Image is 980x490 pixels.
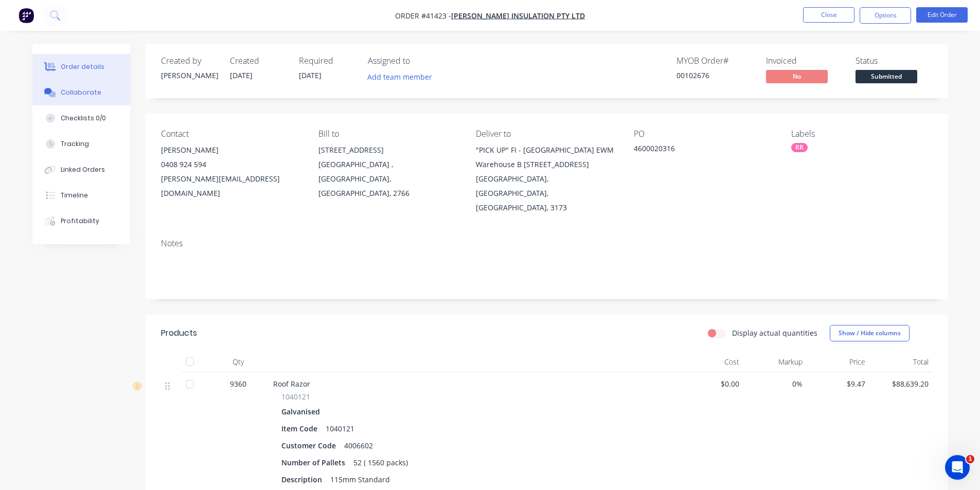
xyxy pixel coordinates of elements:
div: "PICK UP" FI - [GEOGRAPHIC_DATA] EWM Warehouse B [STREET_ADDRESS][GEOGRAPHIC_DATA], [GEOGRAPHIC_D... [476,143,617,215]
button: Edit Order [916,7,968,23]
div: Number of Pallets [281,455,349,470]
img: Factory [19,8,34,23]
div: Assigned to [368,56,471,66]
div: Description [281,472,326,487]
span: $0.00 [685,378,740,389]
span: [DATE] [299,70,322,80]
div: Bill to [318,129,459,139]
div: Timeline [61,191,88,200]
div: 1040121 [322,421,359,436]
div: Profitability [61,216,99,226]
div: [PERSON_NAME][EMAIL_ADDRESS][DOMAIN_NAME] [161,172,302,201]
div: Notes [161,239,933,248]
div: Item Code [281,421,322,436]
div: Checklists 0/0 [61,114,106,123]
div: Status [856,56,933,66]
div: Price [807,352,870,372]
div: Markup [743,352,807,372]
div: Products [161,327,197,339]
div: 115mm Standard [326,472,394,487]
span: 0% [747,378,803,389]
div: Galvanised [281,404,324,419]
div: "PICK UP" FI - [GEOGRAPHIC_DATA] EWM Warehouse B [STREET_ADDRESS] [476,143,617,172]
span: No [766,70,828,83]
div: 00102676 [676,70,754,81]
div: Deliver to [476,129,617,139]
div: MYOB Order # [676,56,754,66]
div: Contact [161,129,302,139]
button: Add team member [368,70,438,84]
div: Collaborate [61,88,101,97]
span: 9360 [230,378,246,389]
div: [PERSON_NAME]0408 924 594[PERSON_NAME][EMAIL_ADDRESS][DOMAIN_NAME] [161,143,302,201]
div: [STREET_ADDRESS][GEOGRAPHIC_DATA] , [GEOGRAPHIC_DATA], [GEOGRAPHIC_DATA], 2766 [318,143,459,201]
button: Profitability [32,208,130,234]
span: 1 [966,455,974,463]
div: Tracking [61,139,89,149]
div: [GEOGRAPHIC_DATA] , [GEOGRAPHIC_DATA], [GEOGRAPHIC_DATA], 2766 [318,157,459,201]
div: RR [791,143,808,152]
span: $9.47 [811,378,866,389]
div: [PERSON_NAME] [161,143,302,157]
div: 4600020316 [634,143,762,157]
div: Labels [791,129,932,139]
div: Invoiced [766,56,843,66]
button: Submitted [856,70,917,85]
button: Linked Orders [32,157,130,183]
div: 52 ( 1560 packs) [349,455,412,470]
div: Total [869,352,933,372]
button: Options [860,7,911,24]
button: Close [803,7,854,23]
button: Add team member [362,70,437,84]
div: Created [230,56,287,66]
div: [STREET_ADDRESS] [318,143,459,157]
label: Display actual quantities [732,328,817,338]
div: Qty [207,352,269,372]
div: [GEOGRAPHIC_DATA], [GEOGRAPHIC_DATA], [GEOGRAPHIC_DATA], 3173 [476,172,617,215]
span: Order #41423 - [395,11,451,21]
button: Tracking [32,131,130,157]
a: [PERSON_NAME] Insulation Pty Ltd [451,11,585,21]
span: $88,639.20 [874,378,929,389]
button: Show / Hide columns [830,325,910,341]
button: Checklists 0/0 [32,105,130,131]
div: Linked Orders [61,165,105,174]
div: PO [634,129,775,139]
iframe: Intercom live chat [945,455,970,480]
div: Order details [61,62,104,71]
div: Required [299,56,355,66]
button: Timeline [32,183,130,208]
span: Roof Razor [273,379,310,389]
div: Created by [161,56,218,66]
div: 0408 924 594 [161,157,302,172]
button: Collaborate [32,80,130,105]
div: Cost [681,352,744,372]
div: 4006602 [340,438,377,453]
span: 1040121 [281,391,310,402]
span: [DATE] [230,70,253,80]
div: [PERSON_NAME] [161,70,218,81]
div: Customer Code [281,438,340,453]
span: Submitted [856,70,917,83]
button: Order details [32,54,130,80]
